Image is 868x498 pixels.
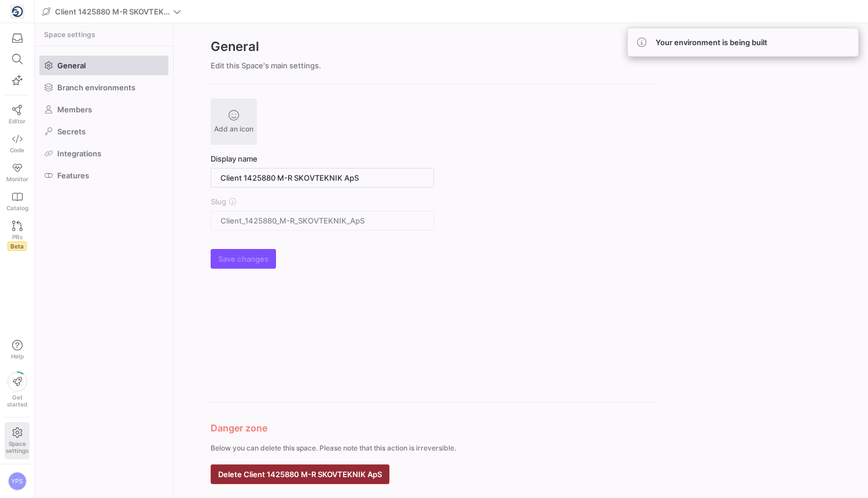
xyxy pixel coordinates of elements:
[211,464,389,484] button: Delete Client 1425880 M-R SKOVTEKNIK ApS
[57,149,101,158] span: Integrations
[656,38,767,47] span: Your environment is being built
[10,353,24,360] span: Help
[211,61,657,70] div: Edit this Space's main settings.
[5,158,30,187] a: Monitor
[6,204,28,211] span: Catalog
[5,100,30,129] a: Editor
[5,187,30,216] a: Catalog
[211,444,657,452] p: Below you can delete this space. Please note that this action is irreversible.
[5,469,30,493] button: YPS
[10,147,24,153] span: Code
[214,125,253,133] span: Add an icon
[39,100,168,119] a: Members
[211,154,258,163] span: Display name
[8,241,27,251] span: Beta
[57,61,86,70] span: General
[57,171,89,180] span: Features
[5,367,30,412] button: Getstarted
[39,166,168,185] a: Features
[57,105,92,114] span: Members
[44,31,95,39] span: Space settings
[9,118,25,124] span: Editor
[39,122,168,141] a: Secrets
[5,422,30,459] a: Spacesettings
[12,233,23,240] span: PRs
[211,197,226,206] span: Slug
[7,394,27,408] span: Get started
[211,421,657,435] h3: Danger zone
[39,56,168,75] a: General
[39,144,168,163] a: Integrations
[55,7,171,16] span: Client 1425880 M-R SKOVTEKNIK ApS
[57,83,135,92] span: Branch environments
[5,335,30,365] button: Help
[12,6,23,17] img: https://storage.googleapis.com/y42-prod-data-exchange/images/yakPloC5i6AioCi4fIczWrDfRkcT4LKn1FCT...
[39,4,184,19] button: Client 1425880 M-R SKOVTEKNIK ApS
[5,216,30,255] a: PRsBeta
[6,175,28,182] span: Monitor
[211,37,657,56] h2: General
[39,78,168,97] a: Branch environments
[5,129,30,158] a: Code
[8,472,27,490] div: YPS
[218,470,382,479] span: Delete Client 1425880 M-R SKOVTEKNIK ApS
[5,2,30,21] a: https://storage.googleapis.com/y42-prod-data-exchange/images/yakPloC5i6AioCi4fIczWrDfRkcT4LKn1FCT...
[57,127,86,136] span: Secrets
[6,440,28,454] span: Space settings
